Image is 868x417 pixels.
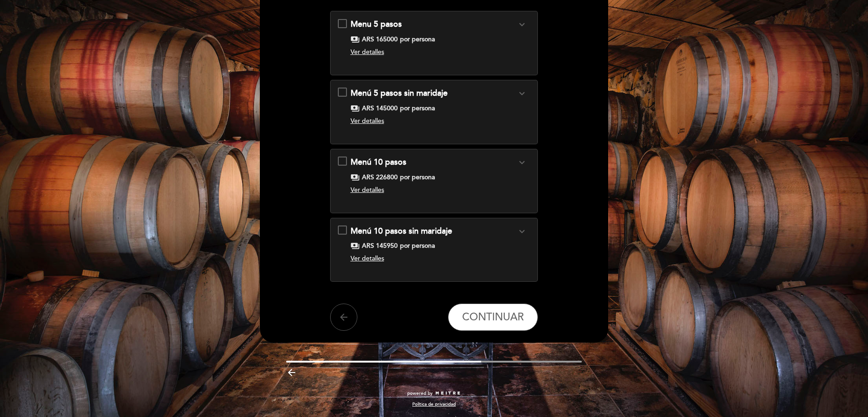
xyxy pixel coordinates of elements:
span: CONTINUAR [462,311,524,324]
i: arrow_back [338,312,349,323]
button: expand_more [514,88,530,99]
i: expand_more [517,88,527,99]
span: ARS 165000 [362,35,398,44]
i: expand_more [517,226,527,237]
span: por persona [400,241,435,250]
i: expand_more [517,19,527,30]
md-checkbox: Menú 10 pasos expand_more Clic aquí para ver el menú payments ARS 226800 por persona Ver detalles [338,157,531,198]
i: expand_more [517,157,527,168]
button: expand_more [514,157,530,168]
span: Menú 10 pasos [351,157,406,167]
span: por persona [400,173,435,182]
span: por persona [400,35,435,44]
span: Menú 5 pasos sin maridaje [351,88,448,98]
span: payments [351,104,360,113]
span: payments [351,173,360,182]
span: Ver detalles [351,186,384,194]
span: ARS 145950 [362,241,398,250]
md-checkbox: Menú 5 pasos sin maridaje expand_more Clic aquí para ver menú. payments ARS 145000 por persona Ve... [338,88,531,129]
md-checkbox: Menú 10 pasos sin maridaje expand_more Clic aquí para ver el menú payments ARS 145950 por persona... [338,226,531,267]
button: arrow_back [330,304,357,331]
span: ARS 226800 [362,173,398,182]
span: por persona [400,104,435,113]
i: arrow_backward [286,367,297,378]
span: payments [351,35,360,44]
span: powered by [407,390,433,397]
span: Menu 5 pasos [351,19,402,29]
span: payments [351,241,360,250]
button: expand_more [514,226,530,237]
a: Política de privacidad [412,401,456,407]
img: MEITRE [435,391,461,396]
a: powered by [407,390,461,397]
span: ARS 145000 [362,104,398,113]
md-checkbox: Menu 5 pasos expand_more Clic aquí para ver menú. payments ARS 165000 por persona Ver detalles [338,19,531,60]
span: Ver detalles [351,255,384,262]
button: expand_more [514,19,530,30]
button: CONTINUAR [448,304,538,331]
span: Menú 10 pasos sin maridaje [351,226,452,236]
span: Ver detalles [351,48,384,56]
span: Ver detalles [351,117,384,125]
